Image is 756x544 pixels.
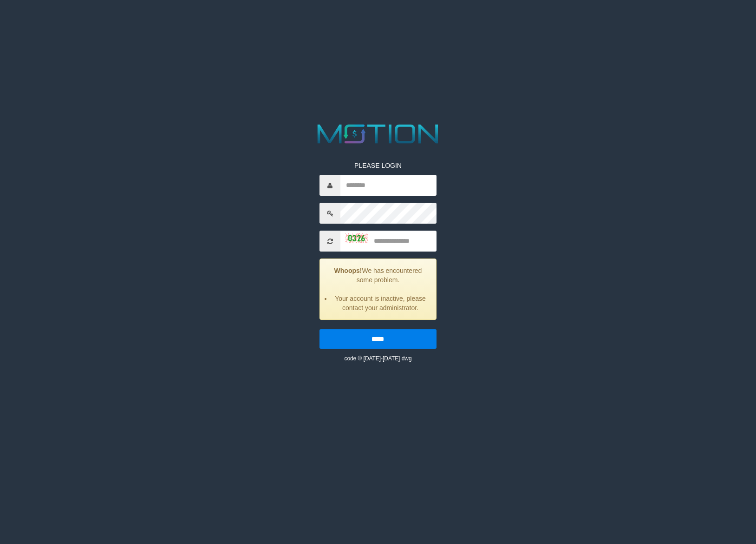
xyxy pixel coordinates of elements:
[319,161,436,170] p: PLEASE LOGIN
[334,267,362,274] strong: Whoops!
[332,294,429,312] li: Your account is inactive, please contact your administrator.
[345,234,368,243] img: captcha
[312,121,444,147] img: MOTION_logo.png
[319,259,436,320] div: We has encountered some problem.
[344,355,411,362] small: code © [DATE]-[DATE] dwg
